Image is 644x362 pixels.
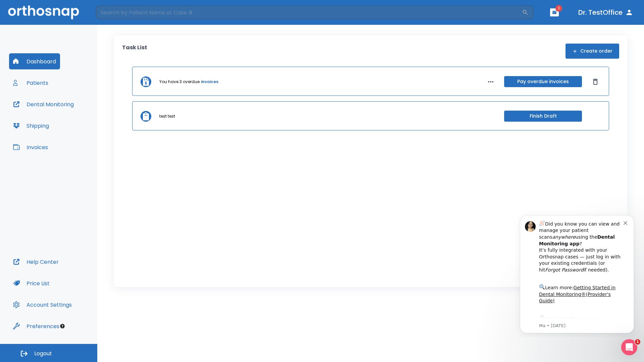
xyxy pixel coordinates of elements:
[9,53,60,69] button: Dashboard
[159,113,175,119] p: test test
[504,76,582,87] button: Pay overdue invoices
[555,5,562,12] span: 1
[566,44,619,59] button: Create order
[9,318,63,334] button: Preferences
[9,96,78,112] button: Dental Monitoring
[34,350,52,357] span: Logout
[576,6,636,18] button: Dr. TestOffice
[590,76,601,87] button: Dismiss
[621,339,637,355] iframe: Intercom live chat
[201,79,218,85] a: invoices
[29,105,114,139] div: Download the app: | ​ Let us know if you need help getting started!
[9,118,53,134] button: Shipping
[96,6,522,19] input: Search by Patient Name or Case #
[159,79,200,85] p: You have 3 overdue
[122,44,147,59] p: Task List
[29,107,89,119] a: App Store
[114,10,119,16] button: Dismiss notification
[9,139,52,155] button: Invoices
[59,323,65,329] div: Tooltip anchor
[29,114,114,120] p: Message from Ma, sent 8w ago
[635,339,640,345] span: 1
[9,275,54,291] button: Price List
[9,75,52,91] button: Patients
[510,209,644,337] iframe: Intercom notifications message
[9,254,63,270] button: Help Center
[9,297,76,313] button: Account Settings
[8,5,79,19] img: Orthosnap
[504,111,582,122] button: Finish Draft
